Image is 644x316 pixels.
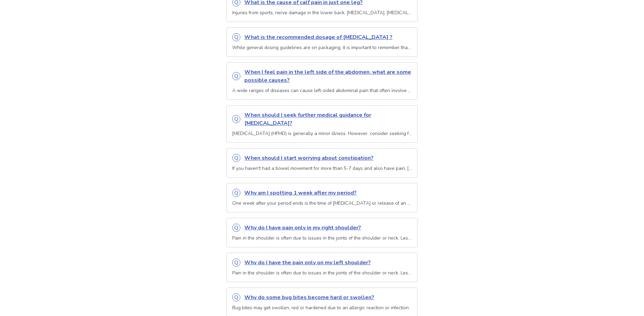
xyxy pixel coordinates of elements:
div: Q [232,33,240,41]
p: [MEDICAL_DATA] (HFMD) is generally a minor illness. However, consider seeking further guidance fo... [232,130,412,137]
div: Q [232,189,240,197]
p: Why do some bug bites become hard or swollen? [244,293,412,301]
p: When should I start worrying about constipation? [244,154,412,162]
a: QWhy do I have pain only in my right shoulder? [232,224,412,232]
p: If you haven't had a bowel movement for more than 5-7 days and also have pain, [MEDICAL_DATA], pl... [232,165,412,172]
div: Q [232,224,240,232]
p: A wide ranges of diseases can cause left-sided abdominal pain that often involve the underlying o... [232,87,412,94]
div: Q [232,154,240,162]
a: QWhen I feel pain in the left side of the abdomen, what are some possible causes? [232,68,412,84]
a: QWhen should I seek further medical guidance for [MEDICAL_DATA]? [232,111,412,127]
a: QWhy do I have the pain only on my left shoulder? [232,258,412,267]
p: When should I seek further medical guidance for [MEDICAL_DATA]? [244,111,412,127]
p: While general dosing guidelines are on packaging, it is important to remember that dosing varies ... [232,44,412,51]
p: What is the recommended dosage of [MEDICAL_DATA] ? [244,33,412,41]
a: QWhy do some bug bites become hard or swollen? [232,293,412,301]
p: Pain in the shoulder is often due to issues in the joints of the shoulder or neck. Less commonly,... [232,269,412,276]
div: Q [232,115,240,123]
p: Why am I spotting 1 week after my period? [244,189,412,197]
a: QWhen should I start worrying about constipation? [232,154,412,162]
p: When I feel pain in the left side of the abdomen, what are some possible causes? [244,68,412,84]
div: Q [232,258,240,267]
p: Why do I have pain only in my right shoulder? [244,224,412,232]
p: Bug bites may get swollen, red or hardened due to an allergic reaction or infection. [232,304,412,311]
p: Why do I have the pain only on my left shoulder? [244,258,412,267]
a: QWhat is the recommended dosage of [MEDICAL_DATA] ? [232,33,412,41]
div: Q [232,72,240,80]
p: Injuries from sports, nerve damage in the lower back, [MEDICAL_DATA], [MEDICAL_DATA] and [MEDICAL... [232,9,412,16]
p: Pain in the shoulder is often due to issues in the joints of the shoulder or neck. Less commonly,... [232,234,412,242]
p: One week after your period ends is the time of [MEDICAL_DATA] or release of an egg. You may get s... [232,200,412,207]
a: QWhy am I spotting 1 week after my period? [232,189,412,197]
div: Q [232,293,240,301]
